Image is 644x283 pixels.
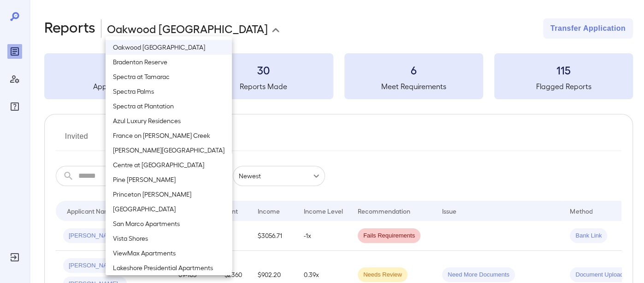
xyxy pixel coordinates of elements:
li: ViewMax Apartments [106,246,232,260]
li: Pine [PERSON_NAME] [106,172,232,187]
li: San Marco Apartments [106,216,232,231]
li: Centre at [GEOGRAPHIC_DATA] [106,158,232,172]
li: France on [PERSON_NAME] Creek [106,128,232,143]
li: Bradenton Reserve [106,55,232,69]
li: Spectra Palms [106,84,232,99]
li: Princeton [PERSON_NAME] [106,187,232,202]
li: Oakwood [GEOGRAPHIC_DATA] [106,40,232,55]
li: [GEOGRAPHIC_DATA] [106,202,232,216]
li: Azul Luxury Residences [106,113,232,128]
li: Spectra at Tamarac [106,69,232,84]
li: Vista Shores [106,231,232,246]
li: Spectra at Plantation [106,99,232,113]
li: Lakeshore Presidential Apartments [106,260,232,275]
li: [PERSON_NAME][GEOGRAPHIC_DATA] [106,143,232,158]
